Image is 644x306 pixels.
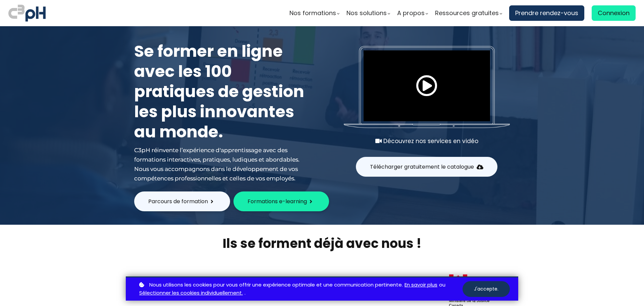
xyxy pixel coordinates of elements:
a: En savoir plus [405,281,437,289]
a: Connexion [592,5,636,21]
div: C3pH réinvente l’expérience d'apprentissage avec des formations interactives, pratiques, ludiques... [134,145,309,183]
span: Nos solutions [346,8,387,18]
span: A propos [397,8,425,18]
button: J'accepte. [463,281,510,297]
button: Formations e-learning [233,191,329,211]
a: Sélectionner les cookies individuellement. [139,289,243,297]
img: logo C3PH [8,3,46,23]
button: Parcours de formation [134,191,230,211]
span: Connexion [598,8,630,18]
h1: Se former en ligne avec les 100 pratiques de gestion les plus innovantes au monde. [134,41,309,142]
span: Parcours de formation [148,197,208,206]
span: Nous utilisons les cookies pour vous offrir une expérience optimale et une communication pertinente. [149,281,403,289]
a: Prendre rendez-vous [509,5,584,21]
h2: Ils se forment déjà avec nous ! [126,235,518,252]
p: ou . [138,281,463,298]
span: Nos formations [289,8,336,18]
span: Formations e-learning [248,197,307,206]
span: Télécharger gratuitement le catalogue [370,163,474,171]
div: Découvrez nos services en vidéo [344,136,510,146]
span: Ressources gratuites [435,8,499,18]
button: Télécharger gratuitement le catalogue [356,157,497,177]
span: Prendre rendez-vous [515,8,578,18]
